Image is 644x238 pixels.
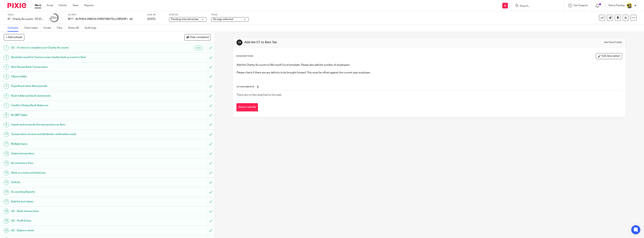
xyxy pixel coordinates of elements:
[519,4,553,8] input: Search
[4,228,9,233] div: 20
[7,3,26,8] img: Pixie
[7,17,45,21] div: AT - Charity Accounts - PE 31-12-2024
[4,180,9,185] div: 15
[72,4,79,7] a: Team
[54,17,57,19] small: /31
[4,84,9,89] div: 5
[11,131,139,137] h1: Transactions, income and dividends confirmation email
[4,55,9,60] div: 2
[85,24,99,32] a: Audit logs
[59,4,67,7] a: Clients
[4,160,9,166] div: 13
[626,3,632,9] img: Netra-New-Starbridge-Yellow.jpg
[573,4,588,7] span: Get Support
[11,228,139,233] h1: QC - Balance sheet
[4,151,9,156] div: 12
[11,74,139,79] h1: Clients folder
[11,218,139,224] h1: QC - Profit & loss
[68,17,128,21] p: W11 - ALPHA & OMEGA CHRISTIAN FELLOWSHIP OUTREACH MINISTRIES
[57,24,65,32] a: Files
[4,64,9,70] div: 3
[11,170,139,176] h1: Bank accounts and balances
[11,54,139,60] h1: Reminder email for 'Connect your charity bank account to Xero'
[171,18,198,21] span: Pending internal review
[24,24,41,32] a: Client tasks
[237,71,622,75] p: Please check if there are any deficits to be brought forward. This must be offset against the cur...
[68,13,143,16] label: Client
[604,41,622,44] div: Instructions
[84,4,94,7] a: Reports
[237,94,282,96] span: There are no files attached to this task.
[236,40,242,46] div: 24
[169,13,206,16] label: Status
[237,63,622,67] p: Add the Charity Accounts to Microsoft Excel template. Please also add the number of employees.
[148,18,155,20] span: [DATE]
[7,24,21,32] a: Subtasks
[190,36,209,39] span: Hide completed
[4,199,9,204] div: 17
[4,103,9,108] div: 7
[11,180,139,185] h1: Deficits
[237,86,255,88] span: Attachments
[4,209,9,214] div: 18
[211,13,249,16] label: Tags
[213,18,233,21] span: No tags selected
[236,55,253,58] p: Description
[4,132,9,137] div: 10
[609,4,625,7] p: Netra Pandey
[51,16,57,20] div: 23
[7,17,45,21] div: AT - Charity Accounts - PE [DATE]
[44,24,54,32] a: Emails
[35,4,41,7] a: Work
[47,4,53,7] a: Email
[4,122,9,127] div: 9
[11,151,139,156] h1: Salary transactions
[7,13,45,16] label: Task
[184,34,211,40] button: Hide completed
[4,74,9,79] div: 4
[11,208,139,214] h1: QC - Bank transactions
[11,141,139,147] h1: Multiple loans
[11,160,139,166] h1: Accountancy fees
[11,189,139,195] h1: Accounting Reports
[148,13,164,16] label: Due by
[11,122,139,128] h1: Import and reconcile the transactions on Xero
[11,199,139,204] h1: Add the lock dates
[596,53,622,59] button: Edit description
[4,190,9,195] div: 16
[4,45,9,50] div: 1
[4,170,9,175] div: 14
[68,24,82,32] a: Notes (8)
[11,112,139,118] h1: No WIP folder
[4,34,24,40] button: + Add subtask
[4,113,9,118] div: 8
[4,93,9,98] div: 6
[11,45,139,51] h1: QC - It's time to complete your Charity Accounts
[244,40,437,44] h1: Add the CT to Xero Tax
[11,93,139,99] h1: Bank folder and bank statements
[11,83,139,89] h1: Payroll and other Xero journals
[4,218,9,224] div: 19
[236,103,258,112] button: Attach new file
[194,46,203,50] div: Auto
[11,103,139,108] h1: Confirm Closing Bank Balances
[4,141,9,147] div: 11
[11,64,139,70] h1: Xero Renew Bank Connections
